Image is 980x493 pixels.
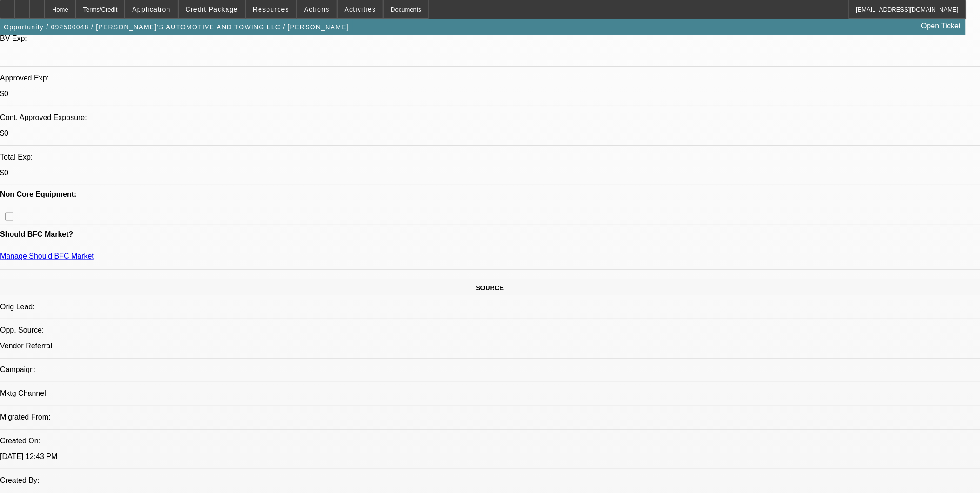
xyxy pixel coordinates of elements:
button: Resources [246,0,296,18]
button: Actions [297,0,337,18]
span: Activities [345,6,376,13]
button: Activities [338,0,383,18]
span: Actions [304,6,330,13]
button: Credit Package [179,0,245,18]
span: Opportunity / 092500048 / [PERSON_NAME]'S AUTOMOTIVE AND TOWING LLC / [PERSON_NAME] [4,23,349,31]
button: Application [125,0,177,18]
span: Credit Package [186,6,238,13]
span: SOURCE [476,284,504,292]
a: Open Ticket [918,18,965,34]
span: Resources [253,6,289,13]
span: Application [132,6,170,13]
